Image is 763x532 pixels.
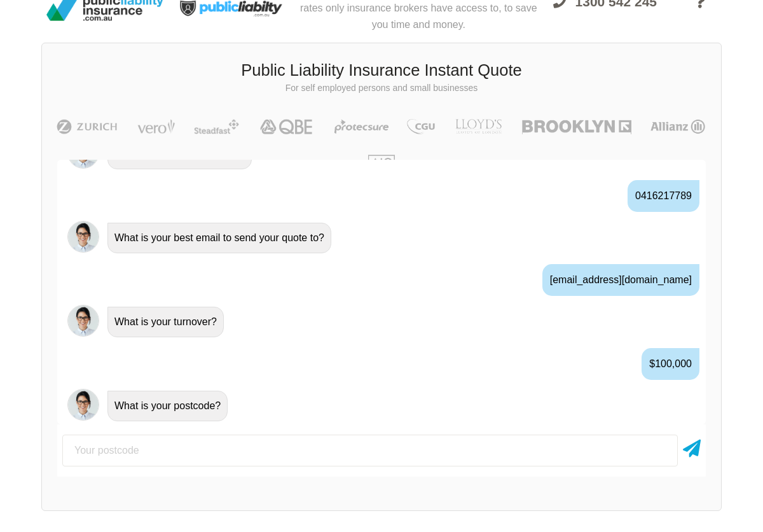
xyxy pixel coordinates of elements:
[542,264,699,296] div: [EMAIL_ADDRESS][DOMAIN_NAME]
[67,221,99,253] img: Chatbot | PLI
[329,119,394,134] img: Protecsure | Public Liability Insurance
[628,180,699,212] div: 0416217789
[252,119,321,134] img: QBE | Public Liability Insurance
[62,435,678,466] input: Your postcode
[67,305,99,337] img: Chatbot | PLI
[67,389,99,421] img: Chatbot | PLI
[52,59,711,82] h3: Public Liability Insurance Instant Quote
[189,119,245,134] img: Steadfast | Public Liability Insurance
[52,82,711,95] p: For self employed persons and small businesses
[107,223,331,253] div: What is your best email to send your quote to?
[107,391,228,421] div: What is your postcode?
[107,307,224,337] div: What is your turnover?
[517,119,636,134] img: Brooklyn | Public Liability Insurance
[402,119,440,134] img: CGU | Public Liability Insurance
[132,119,181,134] img: Vero | Public Liability Insurance
[51,119,123,134] img: Zurich | Public Liability Insurance
[642,348,699,380] div: $100,000
[644,119,711,134] img: Allianz | Public Liability Insurance
[448,119,509,134] img: LLOYD's | Public Liability Insurance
